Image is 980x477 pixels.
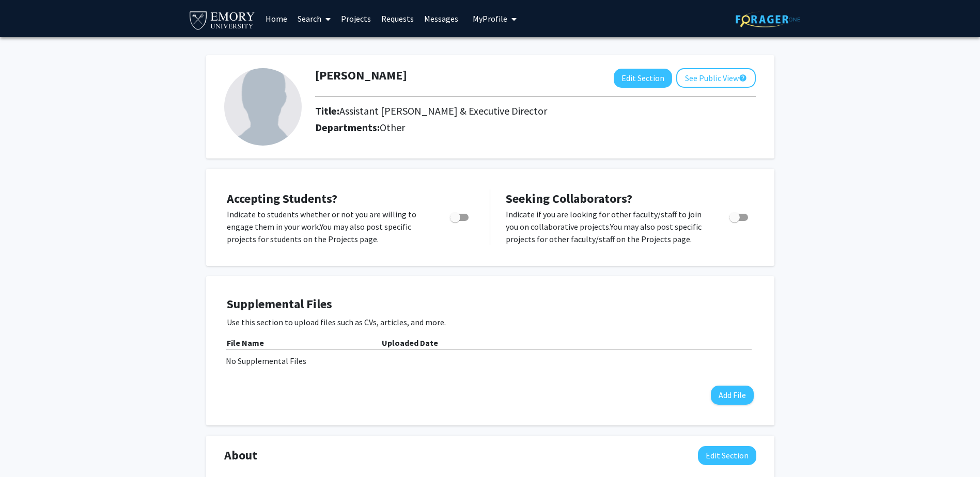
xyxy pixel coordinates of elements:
[227,297,754,312] h4: Supplemental Files
[711,386,754,405] button: Add File
[227,316,754,328] p: Use this section to upload files such as CVs, articles, and more.
[376,1,419,37] a: Requests
[227,190,337,206] span: Accepting Students?
[8,431,44,469] iframe: Chat
[260,1,292,37] a: Home
[446,208,474,224] div: Toggle
[292,1,336,37] a: Search
[725,208,754,224] div: Toggle
[739,72,747,84] mat-icon: help
[224,68,302,146] img: Profile Picture
[382,338,438,348] b: Uploaded Date
[506,208,710,245] p: Indicate if you are looking for other faculty/staff to join you on collaborative projects. You ma...
[698,446,756,465] button: Edit About
[226,355,755,367] div: No Supplemental Files
[419,1,463,37] a: Messages
[227,338,264,348] b: File Name
[336,1,376,37] a: Projects
[614,69,672,88] button: Edit Section
[188,8,257,31] img: Emory University Logo
[224,446,257,465] span: About
[473,13,507,24] span: My Profile
[506,190,632,206] span: Seeking Collaborators?
[315,68,407,83] h1: [PERSON_NAME]
[736,11,800,27] img: ForagerOne Logo
[676,68,756,88] button: See Public View
[339,104,547,117] span: Assistant [PERSON_NAME] & Executive Director
[307,121,764,134] h2: Departments:
[380,121,405,134] span: Other
[227,208,430,245] p: Indicate to students whether or not you are willing to engage them in your work. You may also pos...
[315,105,547,117] h2: Title:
